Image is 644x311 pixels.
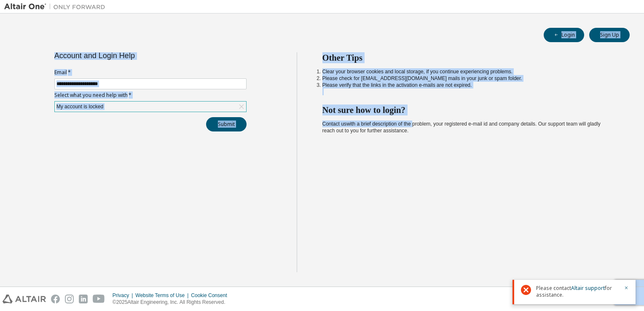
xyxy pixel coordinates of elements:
[135,292,191,299] div: Website Terms of Use
[322,82,615,88] li: Please verify that the links in the activation e-mails are not expired.
[113,299,232,306] p: © 2025 Altair Engineering, Inc. All Rights Reserved.
[544,28,584,42] button: Login
[191,292,232,299] div: Cookie Consent
[54,52,208,59] div: Account and Login Help
[51,295,60,303] img: facebook.svg
[589,28,630,42] button: Sign Up
[206,117,247,131] button: Submit
[536,285,619,298] span: Please contact for assistance.
[322,105,615,115] h2: Not sure how to login?
[54,92,247,99] label: Select what you need help with
[571,284,605,292] a: Altair support
[54,69,247,76] label: Email
[3,295,46,303] img: altair_logo.svg
[4,3,110,11] img: Altair One
[322,121,601,134] span: with a brief description of the problem, your registered e-mail id and company details. Our suppo...
[322,52,615,63] h2: Other Tips
[322,68,615,75] li: Clear your browser cookies and local storage, if you continue experiencing problems.
[79,295,88,303] img: linkedin.svg
[113,292,135,299] div: Privacy
[322,121,346,127] a: Contact us
[322,75,615,82] li: Please check for [EMAIL_ADDRESS][DOMAIN_NAME] mails in your junk or spam folder.
[93,295,105,303] img: youtube.svg
[65,295,74,303] img: instagram.svg
[55,102,105,111] div: My account is locked
[55,102,246,112] div: My account is locked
